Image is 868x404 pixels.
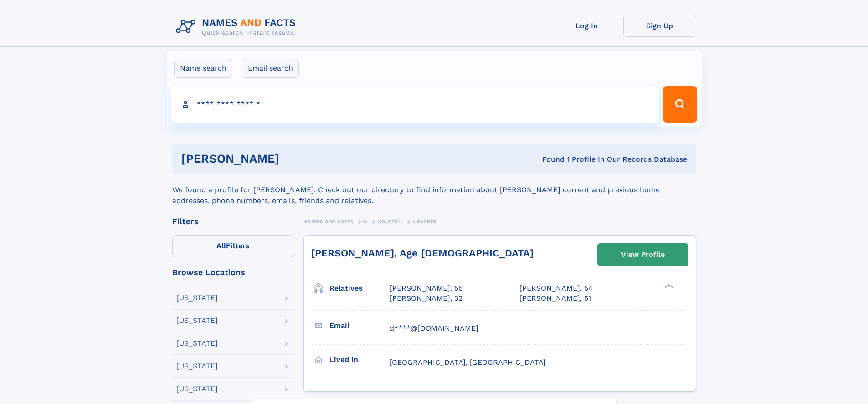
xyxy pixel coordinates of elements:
div: Filters [172,217,294,225]
div: [US_STATE] [176,363,218,370]
a: [PERSON_NAME], 55 [390,283,462,293]
a: [PERSON_NAME], 54 [519,283,593,293]
a: View Profile [598,244,688,266]
div: View Profile [621,244,665,265]
span: S [364,218,368,225]
div: [US_STATE] [176,294,218,302]
div: [US_STATE] [176,317,218,324]
button: Search Button [663,86,697,123]
label: Filters [172,235,294,257]
div: Browse Locations [172,268,294,276]
a: [PERSON_NAME], 32 [390,293,462,303]
label: Name search [174,59,232,78]
div: [US_STATE] [176,385,218,393]
h3: Lived in [329,352,390,368]
h3: Email [329,318,390,333]
span: All [216,241,226,250]
div: We found a profile for [PERSON_NAME]. Check out our directory to find information about [PERSON_N... [172,174,696,206]
span: Southall [378,218,402,225]
a: Sign Up [623,15,696,37]
input: search input [171,86,659,123]
a: S [364,215,368,227]
a: Log In [550,15,623,37]
div: ❯ [663,283,673,289]
img: Logo Names and Facts [172,15,303,39]
span: [GEOGRAPHIC_DATA], [GEOGRAPHIC_DATA] [390,358,546,367]
div: [US_STATE] [176,340,218,347]
span: Devante [413,218,437,225]
h3: Relatives [329,281,390,296]
h1: [PERSON_NAME] [181,153,411,164]
a: [PERSON_NAME], Age [DEMOGRAPHIC_DATA] [311,247,534,259]
a: Names and Facts [303,215,354,227]
div: Found 1 Profile In Our Records Database [411,154,687,164]
a: Southall [378,215,402,227]
label: Email search [242,59,299,78]
a: [PERSON_NAME], 51 [519,293,591,303]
